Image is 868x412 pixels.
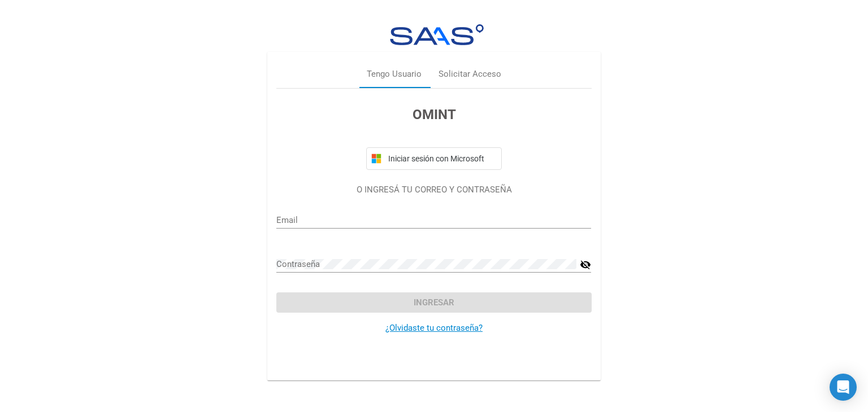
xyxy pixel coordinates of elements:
[580,258,591,271] mat-icon: visibility_off
[414,297,454,308] span: Ingresar
[439,68,501,81] div: Solicitar Acceso
[276,292,591,313] button: Ingresar
[386,154,497,163] span: Iniciar sesión con Microsoft
[385,323,483,333] a: ¿Olvidaste tu contraseña?
[830,374,857,401] div: Open Intercom Messenger
[276,104,591,125] h3: OMINT
[366,147,502,170] button: Iniciar sesión con Microsoft
[276,183,591,196] p: O INGRESÁ TU CORREO Y CONTRASEÑA
[367,68,422,81] div: Tengo Usuario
